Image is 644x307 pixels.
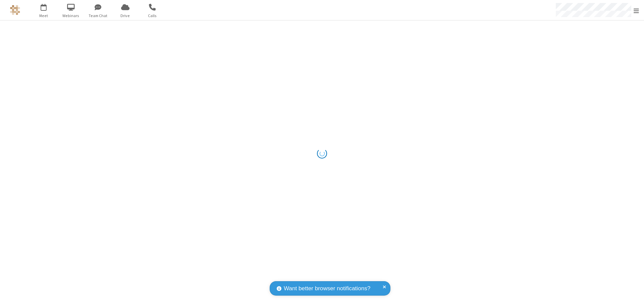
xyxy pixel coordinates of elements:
[86,13,111,19] span: Team Chat
[58,13,84,19] span: Webinars
[10,5,20,15] img: QA Selenium DO NOT DELETE OR CHANGE
[31,13,56,19] span: Meet
[113,13,138,19] span: Drive
[140,13,165,19] span: Calls
[284,284,370,293] span: Want better browser notifications?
